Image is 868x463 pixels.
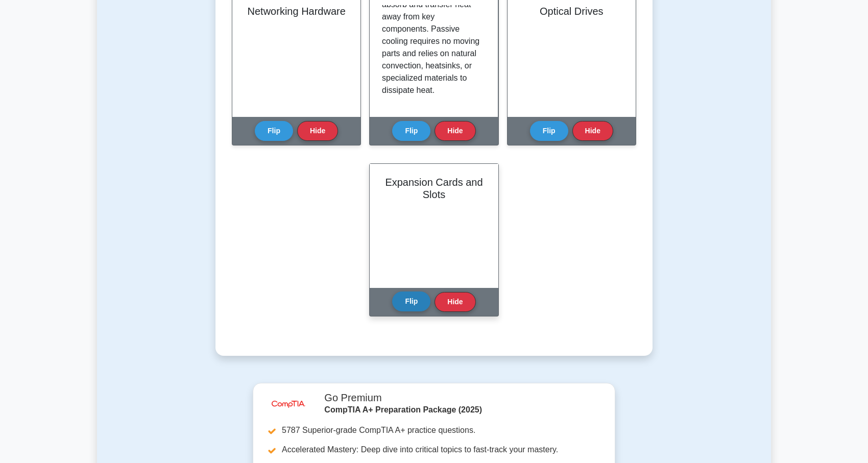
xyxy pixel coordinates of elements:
[297,121,338,141] button: Hide
[382,176,486,201] h2: Expansion Cards and Slots
[530,121,568,141] button: Flip
[245,5,348,17] h2: Networking Hardware
[435,121,475,141] button: Hide
[572,121,613,141] button: Hide
[392,121,430,141] button: Flip
[392,291,430,311] button: Flip
[435,292,475,312] button: Hide
[255,121,293,141] button: Flip
[520,5,623,17] h2: Optical Drives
